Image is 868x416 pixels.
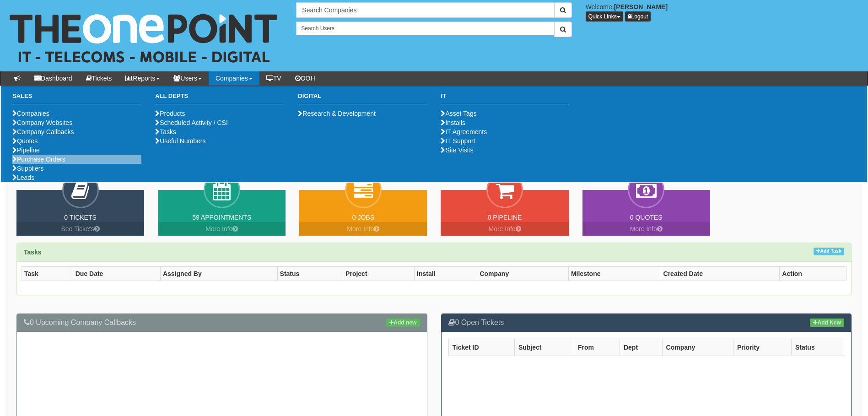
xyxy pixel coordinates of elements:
[448,319,845,327] h3: 0 Open Tickets
[586,11,623,22] button: Quick Links
[296,22,554,35] input: Search Users
[488,214,522,221] a: 0 Pipeline
[298,110,376,117] a: Research & Development
[296,2,554,18] input: Search Companies
[22,267,73,281] th: Task
[343,267,415,281] th: Project
[155,110,185,117] a: Products
[780,267,846,281] th: Action
[441,137,475,145] a: IT Support
[620,339,662,356] th: Dept
[27,71,79,85] a: Dashboard
[448,339,514,356] th: Ticket ID
[661,267,780,281] th: Created Date
[167,71,209,85] a: Users
[12,128,74,135] a: Company Callbacks
[155,119,228,126] a: Scheduled Activity / CSI
[441,110,476,117] a: Asset Tags
[810,319,844,327] a: Add New
[12,146,40,154] a: Pipeline
[662,339,733,356] th: Company
[298,93,427,104] h3: Digital
[352,214,374,221] a: 0 Jobs
[733,339,791,356] th: Priority
[288,71,322,85] a: OOH
[441,93,570,104] h3: IT
[441,146,473,154] a: Site Visits
[24,249,42,256] strong: Tasks
[73,267,160,281] th: Due Date
[299,222,427,236] a: More Info
[64,214,97,221] a: 0 Tickets
[441,128,487,135] a: IT Agreements
[579,2,868,22] div: Welcome,
[192,214,251,221] a: 59 Appointments
[477,267,569,281] th: Company
[12,119,72,126] a: Company Websites
[155,93,284,104] h3: All Depts
[155,137,205,145] a: Useful Numbers
[160,267,277,281] th: Assigned By
[514,339,574,356] th: Subject
[16,222,144,236] a: See Tickets
[277,267,343,281] th: Status
[630,214,663,221] a: 0 Quotes
[259,71,288,85] a: TV
[12,165,43,172] a: Suppliers
[12,93,141,104] h3: Sales
[209,71,259,85] a: Companies
[441,119,465,126] a: Installs
[614,3,668,11] b: [PERSON_NAME]
[386,319,420,327] a: Add new
[119,71,167,85] a: Reports
[814,248,844,255] a: Add Task
[625,11,651,22] a: Logout
[791,339,844,356] th: Status
[582,222,710,236] a: More Info
[12,174,34,181] a: Leads
[12,110,49,117] a: Companies
[155,128,176,135] a: Tasks
[568,267,661,281] th: Milestone
[79,71,119,85] a: Tickets
[24,319,420,327] h3: 0 Upcoming Company Callbacks
[12,137,38,145] a: Quotes
[158,222,286,236] a: More Info
[574,339,620,356] th: From
[415,267,477,281] th: Install
[12,156,65,163] a: Purchase Orders
[441,222,568,236] a: More Info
